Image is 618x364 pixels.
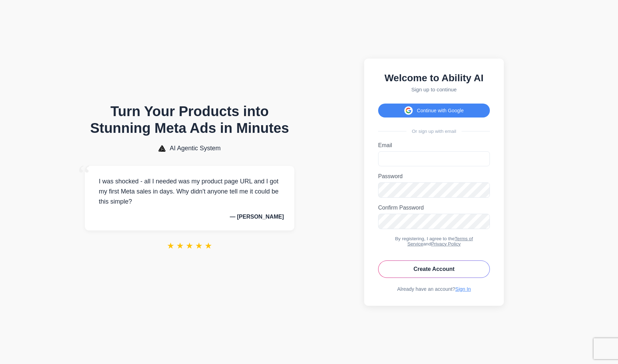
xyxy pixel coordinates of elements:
[378,142,490,149] label: Email
[378,73,490,84] h2: Welcome to Ability AI
[378,236,490,247] div: By registering, I agree to the and
[159,145,165,152] img: AI Agentic System Logo
[378,260,490,278] button: Create Account
[378,129,490,134] div: Or sign up with email
[78,159,90,191] span: “
[186,241,193,251] span: ★
[431,241,461,247] a: Privacy Policy
[378,286,490,292] div: Already have an account?
[95,214,284,220] p: — [PERSON_NAME]
[195,241,203,251] span: ★
[167,241,175,251] span: ★
[407,236,473,247] a: Terms of Service
[378,86,490,92] p: Sign up to continue
[85,103,294,136] h1: Turn Your Products into Stunning Meta Ads in Minutes
[95,176,284,206] p: I was shocked - all I needed was my product page URL and I got my first Meta sales in days. Why d...
[176,241,184,251] span: ★
[378,104,490,117] button: Continue with Google
[170,145,221,152] span: AI Agentic System
[455,286,471,292] a: Sign In
[378,173,490,180] label: Password
[205,241,212,251] span: ★
[378,205,490,211] label: Confirm Password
